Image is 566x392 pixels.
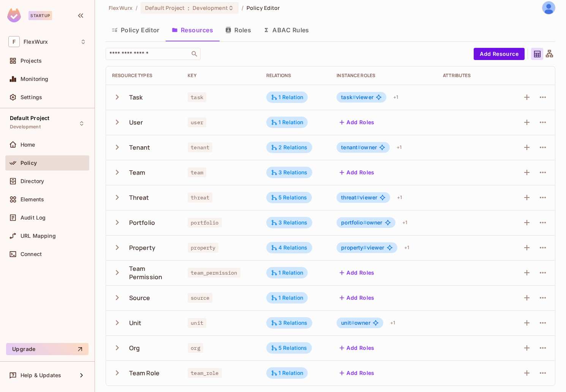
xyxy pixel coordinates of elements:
[21,142,35,148] span: Home
[188,73,254,79] div: Key
[21,251,42,257] span: Connect
[474,48,525,60] button: Add Resource
[7,8,21,22] img: SReyMgAAAABJRU5ErkJggg==
[363,244,367,251] span: #
[443,73,500,79] div: Attributes
[188,293,212,303] span: source
[337,116,378,128] button: Add Roles
[341,94,356,100] span: task
[394,141,405,153] div: + 1
[187,5,190,11] span: :
[353,94,356,100] span: #
[341,194,360,201] span: threat
[341,244,367,251] span: property
[266,73,324,79] div: Relations
[129,93,143,101] div: Task
[387,317,398,329] div: + 1
[356,194,360,201] span: #
[129,369,160,377] div: Team Role
[341,219,367,226] span: portfolio
[188,117,206,127] span: user
[188,193,212,202] span: threat
[109,4,133,11] span: the active workspace
[357,144,361,150] span: #
[129,264,176,281] div: Team Permission
[188,343,203,353] span: org
[129,319,142,327] div: Unit
[129,168,145,177] div: Team
[271,345,307,351] div: 5 Relations
[188,92,206,102] span: task
[188,142,212,152] span: tenant
[129,294,150,302] div: Source
[341,245,384,251] span: viewer
[188,318,206,328] span: unit
[337,292,378,304] button: Add Roles
[271,219,308,226] div: 3 Relations
[188,268,240,278] span: team_permission
[129,118,143,126] div: User
[337,73,431,79] div: Instance roles
[399,217,410,229] div: + 1
[341,194,377,201] span: viewer
[341,144,377,150] span: owner
[145,4,185,11] span: Default Project
[390,91,401,103] div: + 1
[271,319,308,326] div: 3 Relations
[351,319,354,326] span: #
[271,370,304,376] div: 1 Relation
[129,143,150,152] div: Tenant
[129,344,140,352] div: Org
[271,169,308,176] div: 3 Relations
[271,269,304,276] div: 1 Relation
[21,215,46,221] span: Audit Log
[188,168,206,177] span: team
[401,242,412,254] div: + 1
[21,76,49,82] span: Monitoring
[21,94,42,100] span: Settings
[341,319,354,326] span: unit
[21,196,44,202] span: Elements
[136,4,138,11] li: /
[106,21,166,40] button: Policy Editor
[166,21,219,40] button: Resources
[341,220,382,226] span: owner
[24,39,48,45] span: Workspace: FlexWurx
[188,218,221,228] span: portfolio
[129,193,149,202] div: Threat
[6,343,89,355] button: Upgrade
[337,166,378,179] button: Add Roles
[341,94,373,100] span: viewer
[247,4,280,11] span: Policy Editor
[394,191,405,204] div: + 1
[129,243,155,252] div: Property
[21,372,61,378] span: Help & Updates
[337,267,378,279] button: Add Roles
[188,243,218,253] span: property
[542,2,555,14] img: Clayton Johnson
[10,124,41,130] span: Development
[129,218,155,227] div: Portfolio
[21,58,42,64] span: Projects
[271,144,308,151] div: 2 Relations
[363,219,367,226] span: #
[271,94,304,101] div: 1 Relation
[188,368,221,378] span: team_role
[271,119,304,126] div: 1 Relation
[242,4,243,11] li: /
[341,320,370,326] span: owner
[341,144,361,150] span: tenant
[21,160,37,166] span: Policy
[10,115,49,121] span: Default Project
[193,4,228,11] span: Development
[337,342,378,354] button: Add Roles
[28,11,52,20] div: Startup
[271,294,304,301] div: 1 Relation
[271,194,307,201] div: 5 Relations
[257,21,315,40] button: ABAC Rules
[271,244,308,251] div: 4 Relations
[21,178,44,184] span: Directory
[21,233,56,239] span: URL Mapping
[8,36,20,47] span: F
[219,21,257,40] button: Roles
